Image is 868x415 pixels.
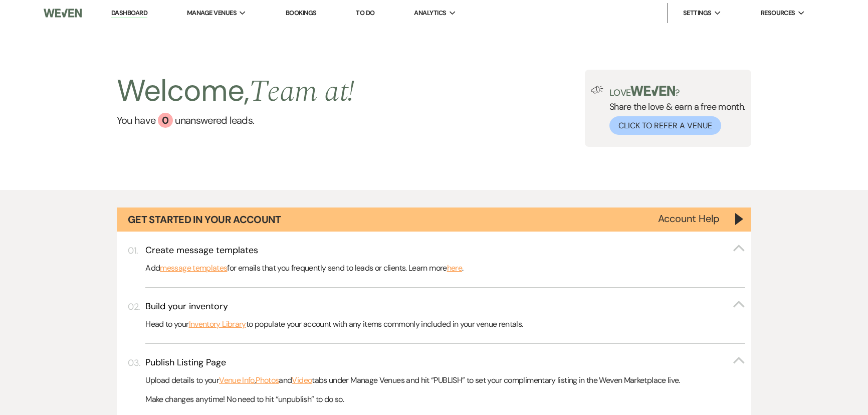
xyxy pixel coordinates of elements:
a: message templates [160,262,227,275]
p: Love ? [609,86,746,97]
button: Click to Refer a Venue [609,116,721,135]
div: Share the love & earn a free month. [603,86,746,135]
a: Inventory Library [189,318,246,331]
button: Build your inventory [145,300,745,313]
button: Publish Listing Page [145,356,745,369]
p: Head to your to populate your account with any items commonly included in your venue rentals. [145,318,745,331]
p: Upload details to your , and tabs under Manage Venues and hit “PUBLISH” to set your complimentary... [145,374,745,387]
img: loud-speaker-illustration.svg [591,86,603,94]
img: Weven Logo [44,3,82,24]
span: Settings [683,8,712,18]
span: Analytics [414,8,446,18]
h3: Build your inventory [145,300,228,313]
p: Add for emails that you frequently send to leads or clients. Learn more . [145,262,745,275]
a: Venue Info [219,374,255,387]
a: To Do [356,9,374,17]
h3: Publish Listing Page [145,356,226,369]
h3: Create message templates [145,244,258,257]
button: Account Help [658,214,720,224]
p: Make changes anytime! No need to hit “unpublish” to do so. [145,393,745,406]
a: Bookings [286,9,317,17]
div: 0 [158,113,173,128]
h2: Welcome, [117,70,355,113]
a: Dashboard [111,9,147,18]
span: Team at ! [249,69,354,115]
img: weven-logo-green.svg [630,86,675,96]
h1: Get Started in Your Account [128,213,281,227]
a: Video [292,374,312,387]
span: Resources [761,8,795,18]
span: Manage Venues [187,8,237,18]
button: Create message templates [145,244,745,257]
a: You have 0 unanswered leads. [117,113,355,128]
a: Photos [256,374,279,387]
a: here [447,262,462,275]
